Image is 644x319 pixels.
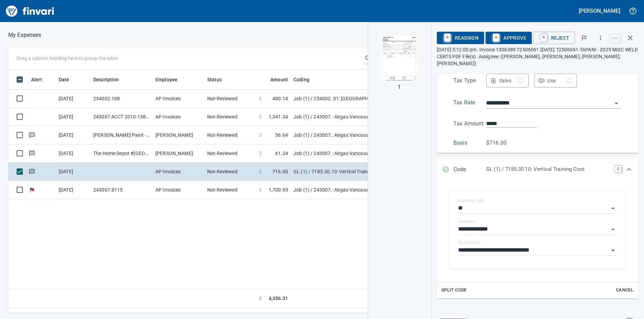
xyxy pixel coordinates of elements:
span: Employee [155,75,186,84]
p: GL (1) / 7185.30.10: Vertical Training Cost [486,165,611,173]
span: Coding [294,75,309,84]
label: Expense Type [458,198,484,203]
span: $ [259,113,262,120]
span: 1,700.95 [269,186,288,193]
span: 4,356.31 [269,295,288,302]
button: Open [612,99,621,108]
span: Description [93,75,128,84]
span: Alert [31,75,51,84]
button: [PERSON_NAME] [577,6,622,16]
button: Open [608,246,618,255]
span: Date [59,75,78,84]
td: [PERSON_NAME] Paint - Ridgefie [GEOGRAPHIC_DATA] [GEOGRAPHIC_DATA] [90,126,153,144]
p: Tax Amount [453,120,486,128]
img: Page 1 [376,35,423,82]
td: [DATE] [56,163,90,181]
span: $ [259,150,262,157]
td: [DATE] [56,181,90,199]
span: $ [259,295,262,302]
td: [PERSON_NAME] [153,126,204,144]
span: Employee [155,75,177,84]
td: Job (1) / 254002. 01: [GEOGRAPHIC_DATA] [291,90,463,108]
td: Job (1) / 243007.: Airgas Vancouver Distribution / 881053. .: Fill Building Wall Panels and Trim ... [291,126,463,144]
a: R [444,34,451,41]
span: Reassign [442,32,479,44]
td: 243007 ACCT 2010-1380781 [90,108,153,126]
p: Drag a column heading here to group the table [17,55,118,62]
a: R [540,34,547,41]
td: Not-Reviewed [204,163,256,181]
img: Finvari [4,3,56,19]
p: Tax Rate [453,99,486,109]
div: Sales [499,76,523,85]
td: Not-Reviewed [204,181,256,199]
span: Flagged [28,187,36,192]
button: RReject [533,32,575,44]
span: Description [93,75,119,84]
h5: [PERSON_NAME] [579,7,620,14]
button: Split Code [440,285,469,296]
td: [DATE] [56,144,90,163]
span: Cancel [615,286,634,294]
td: [DATE] [56,126,90,144]
td: Not-Reviewed [204,108,256,126]
span: Alert [31,75,42,84]
div: Use [547,76,571,85]
td: Not-Reviewed [204,90,256,108]
span: Coding [294,75,318,84]
a: esc [610,34,620,42]
span: Status [207,75,231,84]
a: A [493,34,499,41]
span: 56.64 [275,132,288,138]
p: [DATE] 5:12:00 pm. Invoice 1306389 T2506061 [DATE] T2506061-TAPANI - 2025 MISC WELD CERTS PDF Fil... [437,46,638,67]
span: Split Code [441,286,467,294]
td: 243007.8115 [90,181,153,199]
td: [PERSON_NAME] [153,144,204,163]
button: Sales [486,74,529,88]
nav: breadcrumb [8,31,41,39]
button: More [593,30,608,45]
button: Flag [576,30,592,45]
button: RReassign [437,32,484,44]
span: Amount [270,75,288,84]
span: $ [259,186,262,193]
a: C [615,165,622,172]
td: [DATE] [56,90,90,108]
p: Code [453,165,486,174]
span: 1,341.34 [269,113,288,120]
span: Approve [491,32,526,44]
td: AP Invoices [153,108,204,126]
button: Open [608,225,618,234]
div: Expand [437,158,638,181]
span: $ [259,168,262,175]
td: Job (1) / 243007.: Airgas Vancouver Distribution / 1003. .: General Requirements / 5: Other [291,181,463,199]
span: 480.14 [272,95,288,102]
td: Job (1) / 243007.: Airgas Vancouver Distribution [291,108,463,126]
div: Expand [437,181,638,298]
td: Not-Reviewed [204,144,256,163]
td: AP Invoices [153,163,204,181]
button: Use [534,74,577,88]
p: Tax Type [453,76,486,88]
span: Has messages [28,133,36,137]
span: Close invoice [608,30,638,46]
p: 1 [398,83,401,91]
button: Cancel [614,285,636,296]
span: 716.00 [272,168,288,175]
button: Open [608,204,618,213]
td: 254002.108 [90,90,153,108]
p: My Expenses [8,31,41,39]
td: AP Invoices [153,181,204,199]
span: Has messages [28,169,36,174]
span: 61.24 [275,150,288,157]
label: Company [458,219,476,224]
span: $ [259,132,262,138]
div: Expand [437,71,638,153]
span: Reject [539,32,569,44]
td: AP Invoices [153,90,204,108]
span: Status [207,75,222,84]
p: Basis [453,139,486,147]
span: Date [59,75,69,84]
span: $ [259,95,262,102]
